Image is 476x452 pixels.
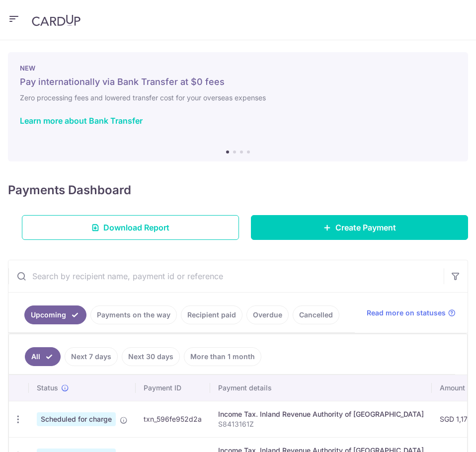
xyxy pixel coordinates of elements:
[20,116,143,126] a: Learn more about Bank Transfer
[20,76,456,88] h5: Pay internationally via Bank Transfer at $0 fees
[367,308,446,318] span: Read more on statuses
[181,305,242,324] a: Recipient paid
[8,181,131,199] h4: Payments Dashboard
[136,401,210,437] td: txn_596fe952d2a
[246,305,289,324] a: Overdue
[24,305,86,324] a: Upcoming
[210,375,432,401] th: Payment details
[37,383,58,393] span: Status
[293,305,339,324] a: Cancelled
[335,222,396,233] span: Create Payment
[218,419,424,429] p: S8413161Z
[22,215,239,240] a: Download Report
[122,347,180,366] a: Next 30 days
[37,412,116,426] span: Scheduled for charge
[20,92,456,104] h6: Zero processing fees and lowered transfer cost for your overseas expenses
[440,383,465,393] span: Amount
[25,347,61,366] a: All
[65,347,118,366] a: Next 7 days
[251,215,468,240] a: Create Payment
[218,409,424,419] div: Income Tax. Inland Revenue Authority of [GEOGRAPHIC_DATA]
[136,375,210,401] th: Payment ID
[103,222,169,233] span: Download Report
[32,14,80,26] img: CardUp
[8,260,444,292] input: Search by recipient name, payment id or reference
[184,347,261,366] a: More than 1 month
[20,64,456,72] p: NEW
[90,305,177,324] a: Payments on the way
[367,308,456,318] a: Read more on statuses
